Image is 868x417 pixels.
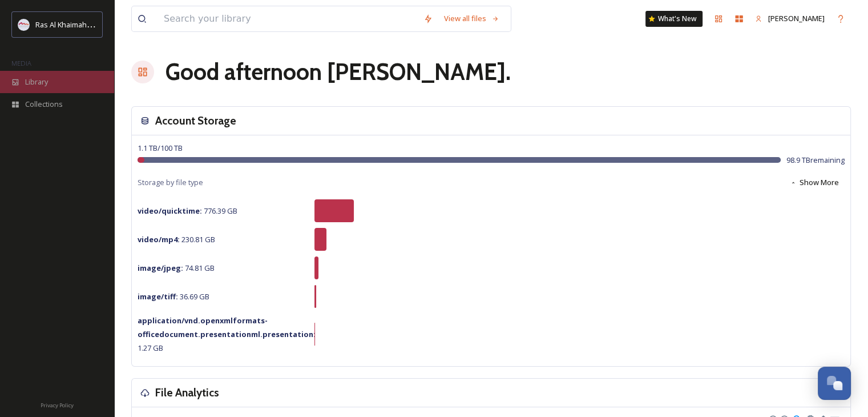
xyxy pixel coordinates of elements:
span: 1.27 GB [138,315,316,353]
strong: image/tiff : [138,291,178,302]
span: [PERSON_NAME] [768,13,825,23]
span: Privacy Policy [41,402,74,409]
span: 36.69 GB [138,291,209,302]
span: 74.81 GB [138,263,215,273]
strong: video/quicktime : [138,206,202,216]
a: [PERSON_NAME] [749,7,830,30]
span: Collections [25,99,63,110]
span: 230.81 GB [138,234,215,244]
span: 776.39 GB [138,206,237,216]
h1: Good afternoon [PERSON_NAME] . [165,55,511,89]
img: Logo_RAKTDA_RGB-01.png [18,19,30,30]
strong: video/mp4 : [138,234,180,244]
span: MEDIA [11,59,31,67]
h3: File Analytics [155,384,219,401]
strong: image/jpeg : [138,263,183,273]
button: Open Chat [818,367,851,400]
a: Privacy Policy [41,398,74,411]
span: Storage by file type [138,177,203,188]
a: What's New [645,11,703,27]
strong: application/vnd.openxmlformats-officedocument.presentationml.presentation : [138,315,316,339]
span: Library [25,77,48,87]
a: View all files [438,7,505,30]
h3: Account Storage [155,113,236,129]
span: 98.9 TB remaining [786,155,845,166]
span: 1.1 TB / 100 TB [138,143,183,153]
input: Search your library [158,6,418,31]
button: Show More [784,171,845,194]
span: Ras Al Khaimah Tourism Development Authority [35,19,197,30]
